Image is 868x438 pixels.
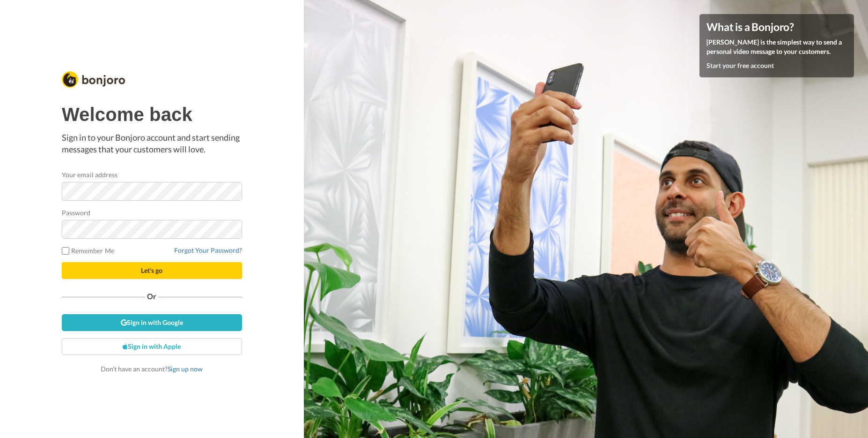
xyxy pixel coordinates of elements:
[62,246,114,256] label: Remember Me
[62,208,91,218] label: Password
[706,61,774,69] a: Start your free account
[706,21,847,33] h4: What is a Bonjoro?
[141,266,162,274] span: Let's go
[62,314,242,331] a: Sign in with Google
[168,365,203,373] a: Sign up now
[145,293,158,300] span: Or
[706,38,847,56] p: [PERSON_NAME] is the simplest way to send a personal video message to your customers.
[62,338,242,355] a: Sign in with Apple
[62,247,69,255] input: Remember Me
[62,170,118,180] label: Your email address
[174,246,242,254] a: Forgot Your Password?
[62,104,242,125] h1: Welcome back
[62,132,242,156] p: Sign in to your Bonjoro account and start sending messages that your customers will love.
[62,262,242,279] button: Let's go
[101,365,203,373] span: Don’t have an account?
